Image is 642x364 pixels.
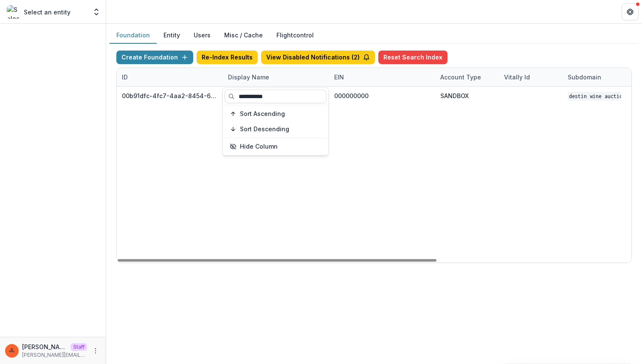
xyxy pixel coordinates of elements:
[563,68,626,86] div: Subdomain
[90,346,101,356] button: More
[217,27,270,44] button: Misc / Cache
[9,348,15,353] div: Jeanne Locker
[110,27,157,44] button: Foundation
[499,68,563,86] div: Vitally Id
[117,73,133,82] div: ID
[329,68,435,86] div: EIN
[329,73,349,82] div: EIN
[116,51,193,64] button: Create Foundation
[223,68,329,86] div: Display Name
[240,110,285,118] span: Sort Ascending
[24,8,70,17] p: Select an entity
[197,51,258,64] button: Re-Index Results
[122,91,218,100] div: 00b91dfc-4fc7-4aa2-8454-6482452217a3
[157,27,187,44] button: Entity
[223,73,274,82] div: Display Name
[440,91,469,100] div: SANDBOX
[435,68,499,86] div: Account Type
[334,91,369,100] div: 000000000
[117,68,223,86] div: ID
[7,5,20,19] img: Select an entity
[225,122,327,136] button: Sort Descending
[22,351,87,359] p: [PERSON_NAME][EMAIL_ADDRESS][DOMAIN_NAME]
[378,51,448,64] button: Reset Search Index
[276,31,314,40] a: Flightcontrol
[240,126,289,133] span: Sort Descending
[563,73,606,82] div: Subdomain
[225,140,327,153] button: Hide Column
[435,73,486,82] div: Account Type
[225,107,327,121] button: Sort Ascending
[70,343,87,351] p: Staff
[22,342,67,351] p: [PERSON_NAME]
[499,73,535,82] div: Vitally Id
[622,3,639,20] button: Get Help
[187,27,217,44] button: Users
[261,51,375,64] button: View Disabled Notifications (2)
[90,3,102,20] button: Open entity switcher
